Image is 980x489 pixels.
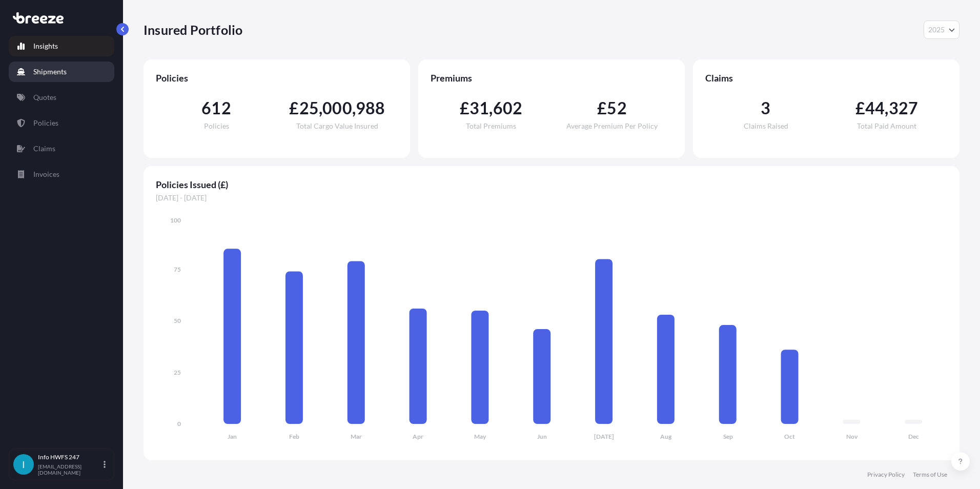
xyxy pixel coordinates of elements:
[928,25,945,35] span: 2025
[144,22,242,38] p: Insured Portfolio
[660,433,672,440] tspan: Aug
[908,433,919,440] tspan: Dec
[289,433,299,440] tspan: Feb
[431,72,672,84] span: Premiums
[33,118,58,128] p: Policies
[201,100,231,116] span: 612
[170,216,181,224] tspan: 100
[784,433,795,440] tspan: Oct
[744,123,788,130] span: Claims Raised
[156,178,947,191] span: Policies Issued (£)
[351,433,362,440] tspan: Mar
[289,100,299,116] span: £
[566,123,658,130] span: Average Premium Per Policy
[22,459,25,470] span: I
[597,100,607,116] span: £
[889,100,918,116] span: 327
[9,62,114,82] a: Shipments
[9,138,114,159] a: Claims
[413,433,423,440] tspan: Apr
[38,463,101,476] p: [EMAIL_ADDRESS][DOMAIN_NAME]
[9,164,114,185] a: Invoices
[352,100,356,116] span: ,
[174,369,181,376] tspan: 25
[156,72,398,84] span: Policies
[705,72,947,84] span: Claims
[924,21,959,39] button: Year Selector
[885,100,888,116] span: ,
[466,123,516,130] span: Total Premiums
[33,169,59,179] p: Invoices
[33,144,55,154] p: Claims
[174,266,181,273] tspan: 75
[228,433,237,440] tspan: Jan
[33,41,58,51] p: Insights
[38,453,101,461] p: Info HWFS 247
[607,100,626,116] span: 52
[319,100,322,116] span: ,
[493,100,523,116] span: 602
[177,420,181,427] tspan: 0
[356,100,385,116] span: 988
[867,471,905,479] a: Privacy Policy
[296,123,378,130] span: Total Cargo Value Insured
[9,113,114,133] a: Policies
[469,100,489,116] span: 31
[174,317,181,324] tspan: 50
[33,92,56,103] p: Quotes
[156,193,947,203] span: [DATE] - [DATE]
[460,100,469,116] span: £
[846,433,858,440] tspan: Nov
[489,100,493,116] span: ,
[474,433,486,440] tspan: May
[913,471,947,479] a: Terms of Use
[299,100,319,116] span: 25
[33,67,67,77] p: Shipments
[9,36,114,56] a: Insights
[594,433,614,440] tspan: [DATE]
[723,433,733,440] tspan: Sep
[865,100,885,116] span: 44
[9,87,114,108] a: Quotes
[204,123,229,130] span: Policies
[537,433,547,440] tspan: Jun
[857,123,916,130] span: Total Paid Amount
[761,100,770,116] span: 3
[855,100,865,116] span: £
[322,100,352,116] span: 000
